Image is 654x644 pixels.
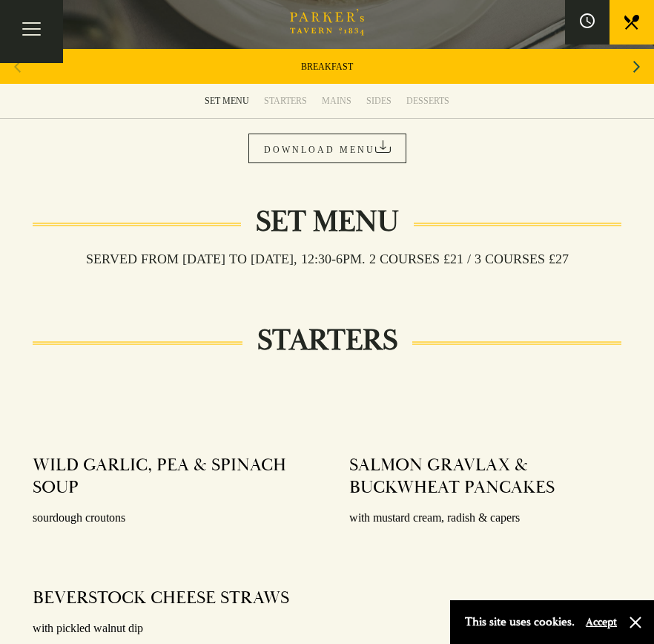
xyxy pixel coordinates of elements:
div: Next slide [627,50,647,83]
a: SIDES [359,84,399,118]
p: sourdough croutons [33,507,305,529]
h4: BEVERSTOCK CHEESE STRAWS [33,587,289,609]
a: BREAKFAST [301,61,353,73]
p: with pickled walnut dip [33,618,305,640]
a: DESSERTS [399,84,457,118]
p: with mustard cream, radish & capers [349,507,621,529]
a: STARTERS [257,84,314,118]
button: Accept [586,615,617,629]
h4: WILD GARLIC, PEA & SPINACH SOUP [33,454,290,499]
h2: STARTERS [242,323,412,358]
div: DESSERTS [406,95,449,107]
a: MAINS [314,84,359,118]
p: This site uses cookies. [465,611,575,633]
div: STARTERS [264,95,307,107]
h2: Set Menu [241,204,414,240]
a: SET MENU [197,84,257,118]
h4: SALMON GRAVLAX & BUCKWHEAT PANCAKES [349,454,607,499]
button: Close and accept [628,615,643,630]
a: DOWNLOAD MENU [248,134,406,163]
h3: Served from [DATE] to [DATE], 12:30-6pm. 2 COURSES £21 / 3 COURSES £27 [71,251,584,267]
div: MAINS [322,95,351,107]
div: SET MENU [205,95,249,107]
div: SIDES [366,95,392,107]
